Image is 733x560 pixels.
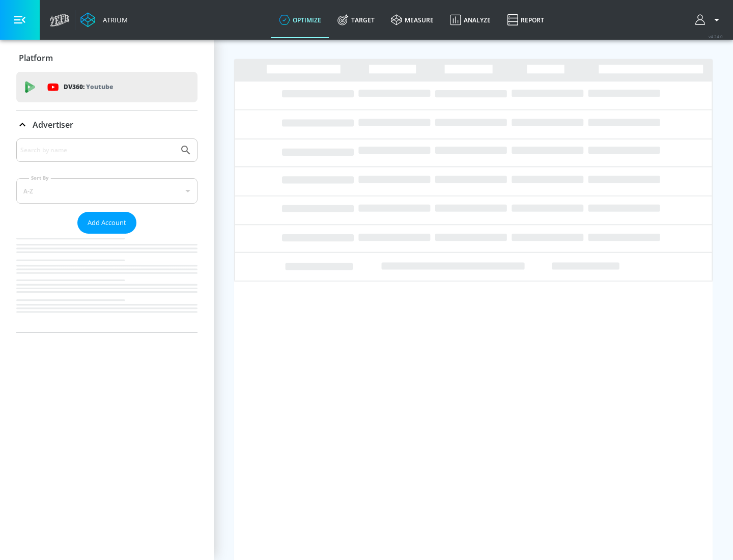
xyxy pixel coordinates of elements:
a: optimize [271,2,329,38]
a: Report [499,2,552,38]
a: measure [383,2,442,38]
a: Atrium [80,12,128,27]
div: Platform [16,44,198,72]
span: Add Account [88,217,126,229]
span: v 4.24.0 [709,34,723,39]
p: Platform [19,52,53,64]
input: Search by name [20,144,175,157]
div: A-Z [16,178,198,204]
a: Analyze [442,2,499,38]
div: Advertiser [16,138,198,332]
p: Advertiser [33,119,73,130]
nav: list of Advertiser [16,234,198,332]
div: Atrium [99,15,128,24]
div: DV360: Youtube [16,72,198,102]
p: DV360: [64,81,113,93]
button: Add Account [77,212,136,234]
label: Sort By [29,175,51,181]
div: Advertiser [16,110,198,139]
a: Target [329,2,383,38]
p: Youtube [86,81,113,92]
